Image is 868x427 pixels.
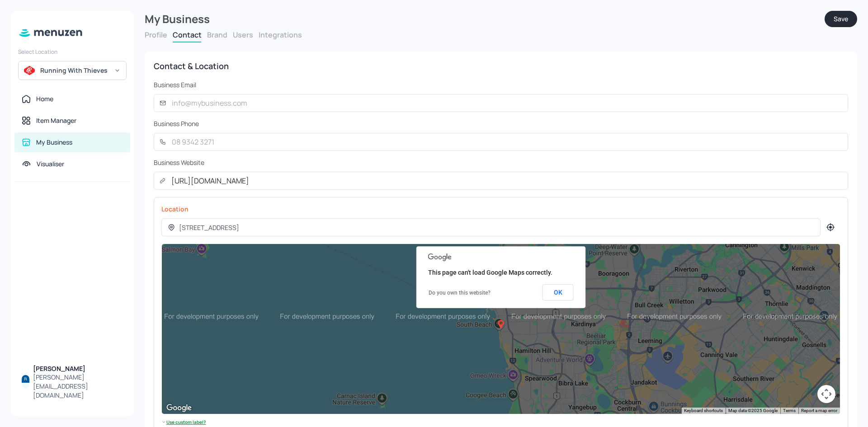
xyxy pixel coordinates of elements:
[825,11,857,27] button: Save
[684,408,723,414] button: Keyboard shortcuts
[164,402,194,414] a: Open this area in Google Maps (opens a new window)
[154,61,848,71] div: Contact & Location
[33,373,123,400] div: [PERSON_NAME][EMAIL_ADDRESS][DOMAIN_NAME]
[145,11,825,27] div: My Business
[166,94,848,112] input: info@mybusiness.com
[179,223,812,232] input: Search for your busin‌ess addr‌ess
[154,158,848,167] p: Business Website
[154,119,848,128] p: Business Phone
[428,269,552,276] span: This page can't load Google Maps correctly.
[36,138,72,147] div: My Business
[207,30,227,40] button: Brand
[259,30,302,40] button: Integrations
[164,402,194,414] img: Google
[33,364,123,373] div: [PERSON_NAME]
[728,408,778,413] span: Map data ©2025 Google
[154,80,848,89] p: Business Email
[817,385,835,403] button: Map camera controls
[166,133,848,151] input: 08 9342 3271
[542,284,574,300] button: OK
[24,65,35,76] img: avatar
[18,48,127,56] div: Select Location
[496,320,505,329] img: location
[166,172,848,190] input: www.mybusiness.com
[22,375,29,383] img: ACg8ocL1yuH4pEfkxJySTgzkUhi3pM-1jJLmjIL7Sesj07Cz=s96-c
[173,30,202,40] button: Contact
[233,30,253,40] button: Users
[801,408,837,413] a: Report a map error
[161,419,840,426] div: Use custom label?
[145,30,167,40] button: Profile
[36,94,53,103] div: Home
[37,160,64,169] div: Visualiser
[783,408,796,413] a: Terms
[40,66,108,75] div: Running With Thieves
[36,116,76,125] div: Item Manager
[429,290,491,296] a: Do you own this website?
[161,205,840,214] div: Location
